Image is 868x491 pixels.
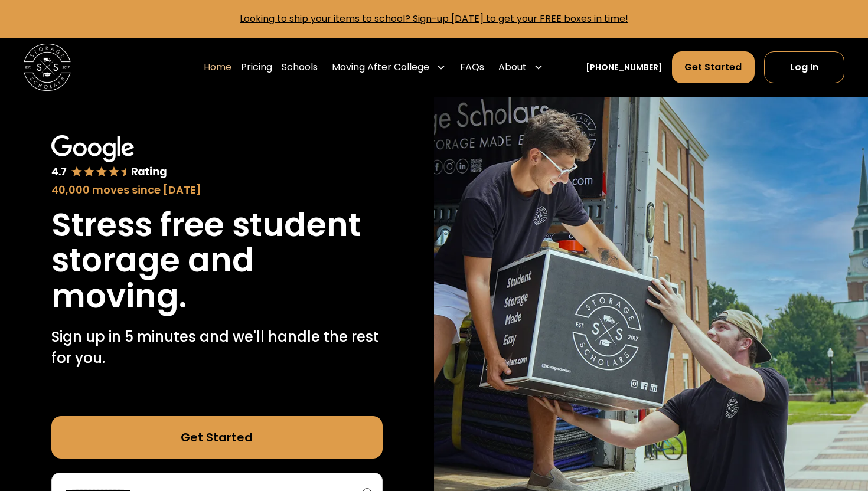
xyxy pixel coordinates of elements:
[498,60,527,74] div: About
[332,60,429,74] div: Moving After College
[51,207,383,315] h1: Stress free student storage and moving.
[586,61,663,74] a: [PHONE_NUMBER]
[240,12,628,25] a: Looking to ship your items to school? Sign-up [DATE] to get your FREE boxes in time!
[51,416,383,459] a: Get Started
[282,51,318,84] a: Schools
[51,182,383,198] div: 40,000 moves since [DATE]
[24,44,71,91] img: Storage Scholars main logo
[672,51,754,83] a: Get Started
[241,51,272,84] a: Pricing
[204,51,231,84] a: Home
[51,326,383,369] p: Sign up in 5 minutes and we'll handle the rest for you.
[460,51,484,84] a: FAQs
[51,135,168,179] img: Google 4.7 star rating
[494,51,548,84] div: About
[764,51,844,83] a: Log In
[327,51,451,84] div: Moving After College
